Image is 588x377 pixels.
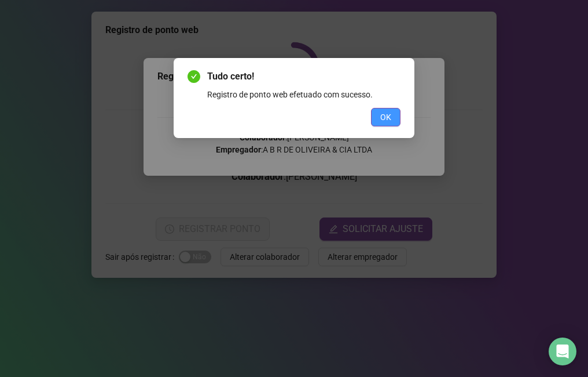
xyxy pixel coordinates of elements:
[549,338,576,365] div: Open Intercom Messenger
[207,88,400,101] div: Registro de ponto web efetuado com sucesso.
[371,108,400,126] button: OK
[380,111,391,124] span: OK
[188,70,200,83] span: check-circle
[207,70,400,84] span: Tudo certo!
